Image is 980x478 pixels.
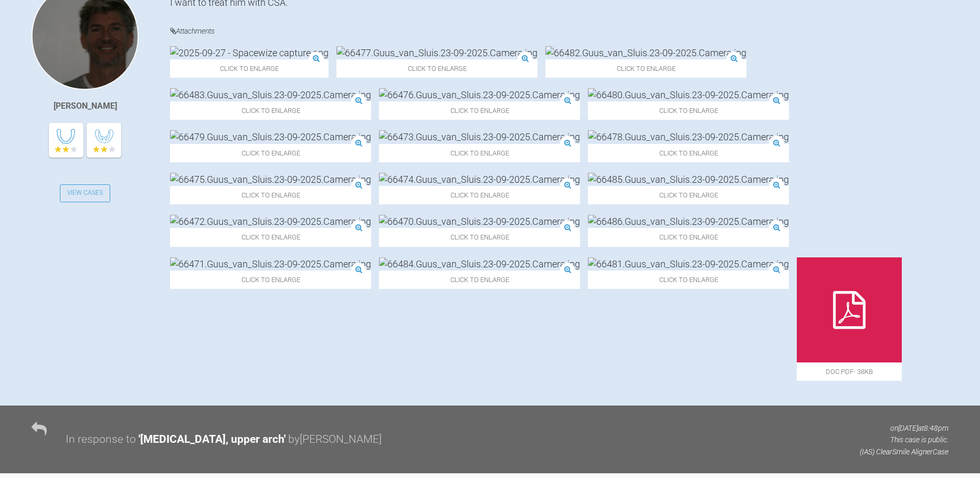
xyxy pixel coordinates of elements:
span: Click to enlarge [170,59,329,78]
p: on [DATE] at 8:48pm [860,422,949,434]
img: 66485.Guus_van_Sluis.23-09-2025.Camera.jpg [588,173,789,186]
img: 66486.Guus_van_Sluis.23-09-2025.Camera.jpg [588,215,789,228]
img: 66471.Guus_van_Sluis.23-09-2025.Camera.jpg [170,257,371,271]
span: Click to enlarge [170,144,371,162]
a: View Cases [60,184,110,202]
span: Click to enlarge [336,59,538,78]
span: Click to enlarge [588,101,789,120]
img: 66480.Guus_van_Sluis.23-09-2025.Camera.jpg [588,88,789,101]
img: 66478.Guus_van_Sluis.23-09-2025.Camera.jpg [588,130,789,143]
img: 66473.Guus_van_Sluis.23-09-2025.Camera.jpg [379,130,580,143]
span: Click to enlarge [379,186,580,204]
span: Click to enlarge [170,271,371,289]
img: 2025-09-27 - Spacewize capture.png [170,46,329,59]
span: Click to enlarge [379,101,580,120]
span: doc.pdf - 38KB [797,362,902,381]
img: 66479.Guus_van_Sluis.23-09-2025.Camera.jpg [170,130,371,143]
img: 66482.Guus_van_Sluis.23-09-2025.Camera.jpg [545,46,746,59]
span: Click to enlarge [379,271,580,289]
span: Click to enlarge [588,271,789,289]
img: 66470.Guus_van_Sluis.23-09-2025.Camera.jpg [379,215,580,228]
img: 66484.Guus_van_Sluis.23-09-2025.Camera.jpg [379,257,580,271]
p: This case is public. [860,434,949,445]
div: ' [MEDICAL_DATA], upper arch ' [139,431,286,449]
span: Click to enlarge [588,144,789,162]
div: [PERSON_NAME] [54,99,117,113]
div: by [PERSON_NAME] [288,431,382,449]
img: 66483.Guus_van_Sluis.23-09-2025.Camera.jpg [170,88,371,101]
h4: Attachments [170,25,949,38]
span: Click to enlarge [588,186,789,204]
img: 66476.Guus_van_Sluis.23-09-2025.Camera.jpg [379,88,580,101]
span: Click to enlarge [170,101,371,120]
img: 66481.Guus_van_Sluis.23-09-2025.Camera.jpg [588,257,789,271]
img: 66474.Guus_van_Sluis.23-09-2025.Camera.jpg [379,173,580,186]
span: Click to enlarge [379,228,580,246]
img: 66472.Guus_van_Sluis.23-09-2025.Camera.jpg [170,215,371,228]
span: Click to enlarge [170,228,371,246]
span: Click to enlarge [545,59,746,78]
span: Click to enlarge [170,186,371,204]
img: 66475.Guus_van_Sluis.23-09-2025.Camera.jpg [170,173,371,186]
img: 66477.Guus_van_Sluis.23-09-2025.Camera.jpg [336,46,538,59]
span: Click to enlarge [588,228,789,246]
div: In response to [66,431,136,449]
p: (IAS) ClearSmile Aligner Case [860,446,949,458]
span: Click to enlarge [379,144,580,162]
